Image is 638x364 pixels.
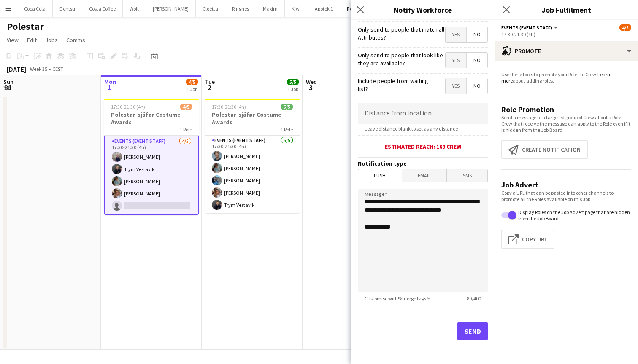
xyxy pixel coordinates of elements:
[196,0,225,17] button: Cloetta
[501,31,631,37] div: 17:30-21:30 (4h)
[28,66,49,72] span: Week 35
[42,35,61,45] a: Jobs
[358,143,488,150] div: Estimated reach: 169 crew
[111,104,145,110] span: 17:30-21:30 (4h)
[104,78,116,86] span: Mon
[45,36,58,44] span: Jobs
[104,111,199,126] h3: Polestar-sjåfør Costume Awards
[358,51,445,67] label: Only send to people that look like they are available?
[24,35,40,45] a: Edit
[103,83,116,92] span: 1
[146,0,196,17] button: [PERSON_NAME]
[63,35,89,45] a: Comms
[281,104,293,110] span: 5/5
[358,295,437,302] span: Customise with
[204,83,215,92] span: 2
[340,0,373,17] button: Polestar
[358,160,488,167] h3: Notification type
[53,0,82,17] button: Dentsu
[495,4,638,15] h3: Job Fulfilment
[285,0,308,17] button: Kiwi
[501,104,631,114] h3: Role Promotion
[358,26,445,41] label: Only send to people that match all Attributes?
[187,86,197,92] div: 1 Job
[225,0,256,17] button: Ringnes
[358,77,436,92] label: Include people from waiting list?
[7,36,19,44] span: View
[501,114,631,133] p: Send a message to a targeted group of Crew about a Role. Crew that receive the message can apply ...
[287,79,299,85] span: 5/5
[27,36,37,44] span: Edit
[3,35,22,45] a: View
[104,99,199,215] app-job-card: 17:30-21:30 (4h)4/5Polestar-sjåfør Costume Awards1 RoleEvents (Event Staff)4/517:30-21:30 (4h)[PE...
[501,230,554,249] button: Copy Url
[402,169,447,182] span: Email
[3,78,14,86] span: Sun
[398,295,430,302] a: %merge tags%
[501,140,588,159] button: Create notification
[180,126,192,133] span: 1 Role
[123,0,146,17] button: Wolt
[256,0,285,17] button: Maxim
[501,24,552,31] span: Events (Event Staff)
[446,53,466,68] span: Yes
[205,111,300,126] h3: Polestar-sjåfør Costume Awards
[495,41,638,61] div: Promote
[619,24,631,31] span: 4/5
[457,322,488,340] button: Send
[501,190,631,202] p: Copy a URL that can be pasted into other channels to promote all the Roles available on this Job.
[180,104,192,110] span: 4/5
[446,78,466,94] span: Yes
[501,180,631,190] h3: Job Advert
[516,209,631,222] label: Display Roles on the Job Advert page that are hidden from the Job Board
[66,36,85,44] span: Comms
[7,20,44,33] h1: Polestar
[205,136,300,213] app-card-role: Events (Event Staff)5/517:30-21:30 (4h)[PERSON_NAME][PERSON_NAME][PERSON_NAME][PERSON_NAME]Trym V...
[501,71,631,84] p: Use these tools to promote your Roles to Crew. about adding roles.
[446,27,466,42] span: Yes
[306,78,317,86] span: Wed
[212,104,246,110] span: 17:30-21:30 (4h)
[447,169,487,182] span: SMS
[82,0,123,17] button: Costa Coffee
[7,65,26,73] div: [DATE]
[104,136,199,215] app-card-role: Events (Event Staff)4/517:30-21:30 (4h)[PERSON_NAME]Trym Vestavik[PERSON_NAME][PERSON_NAME]
[501,24,559,31] button: Events (Event Staff)
[351,4,495,15] h3: Notify Workforce
[305,83,317,92] span: 3
[17,0,53,17] button: Coca Cola
[467,78,487,94] span: No
[358,169,402,182] span: Push
[287,86,298,92] div: 1 Job
[308,0,340,17] button: Apotek 1
[281,126,293,133] span: 1 Role
[52,66,63,72] div: CEST
[205,99,300,213] app-job-card: 17:30-21:30 (4h)5/5Polestar-sjåfør Costume Awards1 RoleEvents (Event Staff)5/517:30-21:30 (4h)[PE...
[205,78,215,86] span: Tue
[467,27,487,42] span: No
[460,295,488,302] span: 89 / 400
[501,71,610,84] a: Learn more
[186,79,198,85] span: 4/5
[2,83,14,92] span: 31
[358,126,465,132] span: Leave distance blank to set as any distance
[467,53,487,68] span: No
